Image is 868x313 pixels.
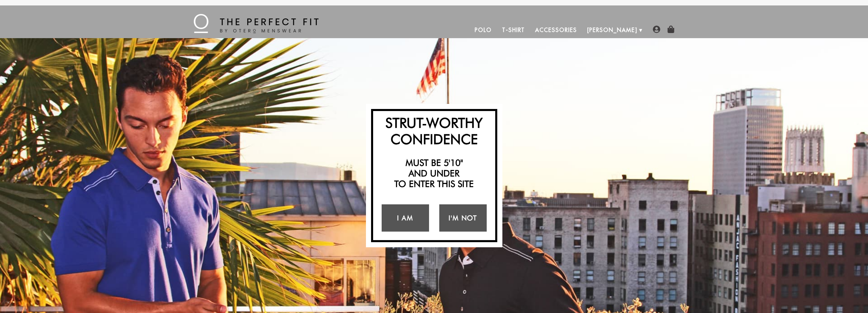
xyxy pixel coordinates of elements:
a: I'm Not [439,204,487,232]
a: T-Shirt [497,22,530,38]
h2: Must be 5'10" and under to enter this site [377,157,492,189]
a: I Am [382,204,429,232]
h2: Strut-Worthy Confidence [377,114,492,147]
a: Accessories [530,22,582,38]
img: user-account-icon.png [653,26,660,33]
a: [PERSON_NAME] [582,22,643,38]
img: The Perfect Fit - by Otero Menswear - Logo [194,14,319,33]
img: shopping-bag-icon.png [667,26,675,33]
a: Polo [470,22,497,38]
